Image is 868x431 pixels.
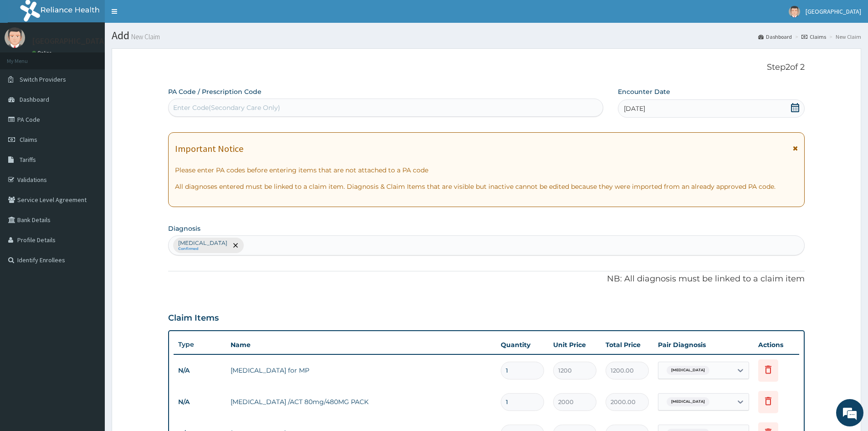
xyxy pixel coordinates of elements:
[601,336,653,354] th: Total Price
[149,5,171,26] div: Minimize live chat window
[129,33,160,40] small: New Claim
[178,247,227,251] small: Confirmed
[789,6,800,17] img: User Image
[175,144,243,154] h1: Important Notice
[754,336,799,354] th: Actions
[17,46,37,68] img: d_794563401_company_1708531726252_794563401
[5,27,25,48] img: User Image
[53,115,126,207] span: We're online!
[47,51,153,63] div: Chat with us now
[32,50,54,56] a: Online
[806,7,861,16] span: [GEOGRAPHIC_DATA]
[32,37,107,45] p: [GEOGRAPHIC_DATA]
[20,95,49,104] span: Dashboard
[112,30,861,42] h1: Add
[20,135,37,144] span: Claims
[618,87,670,96] label: Encounter Date
[168,62,805,73] p: Step 2 of 2
[168,273,805,285] p: NB: All diagnosis must be linked to a claim item
[20,156,36,164] span: Tariffs
[667,397,709,406] span: [MEDICAL_DATA]
[653,336,754,354] th: Pair Diagnosis
[226,393,496,411] td: [MEDICAL_DATA] /ACT 80mg/480MG PACK
[175,166,798,175] p: Please enter PA codes before entering items that are not attached to a PA code
[226,336,496,354] th: Name
[173,103,280,112] div: Enter Code(Secondary Care Only)
[496,336,549,354] th: Quantity
[168,224,200,233] label: Diagnosis
[168,87,262,96] label: PA Code / Prescription Code
[667,366,709,375] span: [MEDICAL_DATA]
[178,239,227,247] p: [MEDICAL_DATA]
[5,249,174,281] textarea: Type your message and hit 'Enter'
[549,336,601,354] th: Unit Price
[168,313,219,323] h3: Claim Items
[226,361,496,379] td: [MEDICAL_DATA] for MP
[758,33,792,41] a: Dashboard
[175,182,798,191] p: All diagnoses entered must be linked to a claim item. Diagnosis & Claim Items that are visible bu...
[174,362,226,379] td: N/A
[801,33,826,41] a: Claims
[827,33,861,41] li: New Claim
[231,241,240,249] span: remove selection option
[20,75,66,83] span: Switch Providers
[624,104,645,113] span: [DATE]
[174,394,226,410] td: N/A
[174,336,226,353] th: Type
